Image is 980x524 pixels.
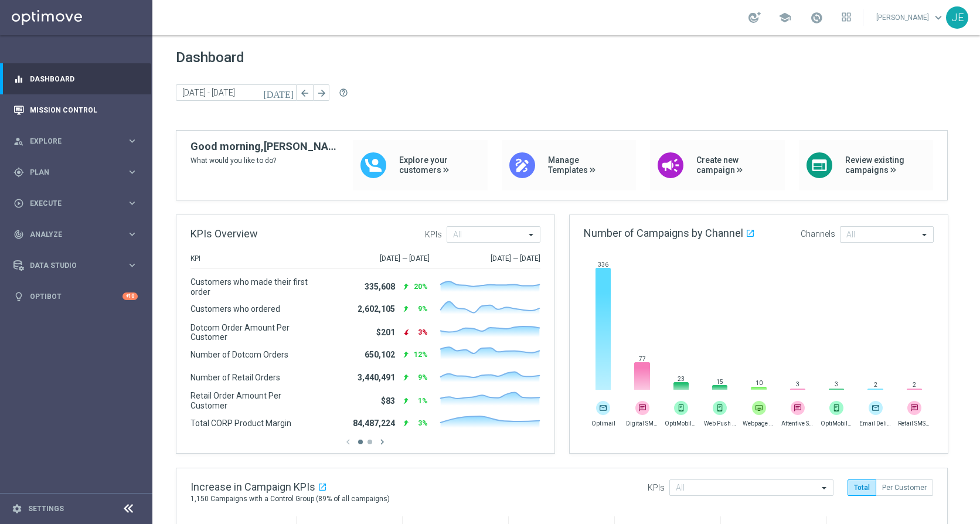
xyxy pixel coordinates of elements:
[932,11,945,24] span: keyboard_arrow_down
[13,199,138,208] button: play_circle_outline Execute keyboard_arrow_right
[12,503,22,514] i: settings
[13,167,127,178] div: Plan
[13,137,138,146] button: person_search Explore keyboard_arrow_right
[875,9,946,26] a: [PERSON_NAME]keyboard_arrow_down
[13,260,127,271] div: Data Studio
[127,135,138,147] i: keyboard_arrow_right
[13,94,138,125] div: Mission Control
[13,229,127,240] div: Analyze
[30,94,138,125] a: Mission Control
[13,63,138,94] div: Dashboard
[13,229,24,240] i: track_changes
[30,281,122,312] a: Optibot
[13,291,24,302] i: lightbulb
[127,260,138,271] i: keyboard_arrow_right
[28,505,64,512] a: Settings
[946,6,968,29] div: JE
[30,138,127,145] span: Explore
[13,136,24,147] i: person_search
[30,231,127,238] span: Analyze
[13,168,138,177] button: gps_fixed Plan keyboard_arrow_right
[13,136,127,147] div: Explore
[30,63,138,94] a: Dashboard
[30,262,127,269] span: Data Studio
[30,169,127,176] span: Plan
[127,166,138,178] i: keyboard_arrow_right
[13,198,24,209] i: play_circle_outline
[13,167,24,178] i: gps_fixed
[127,229,138,240] i: keyboard_arrow_right
[122,292,138,300] div: +10
[778,11,791,24] span: school
[13,74,138,84] button: equalizer Dashboard
[127,198,138,209] i: keyboard_arrow_right
[13,292,138,301] button: lightbulb Optibot +10
[13,198,127,209] div: Execute
[13,261,138,270] button: Data Studio keyboard_arrow_right
[13,74,24,84] i: equalizer
[13,281,138,312] div: Optibot
[13,230,138,239] button: track_changes Analyze keyboard_arrow_right
[30,200,127,207] span: Execute
[13,106,138,115] button: Mission Control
